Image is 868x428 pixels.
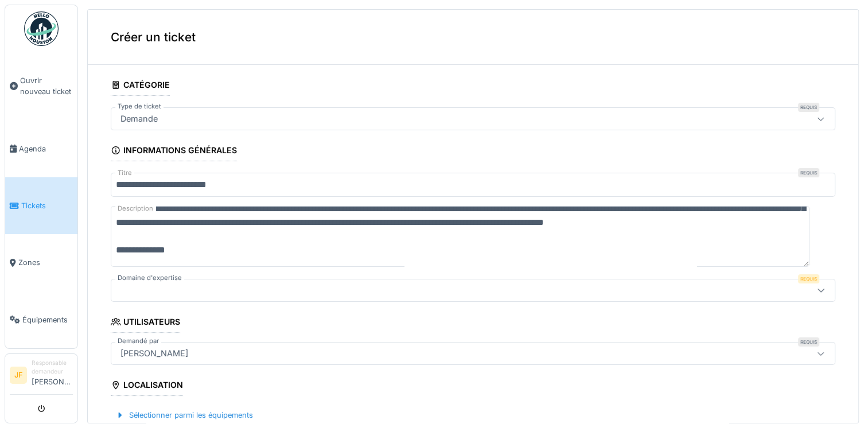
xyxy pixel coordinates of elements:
div: Sélectionner parmi les équipements [111,407,258,423]
a: Ouvrir nouveau ticket [5,52,77,120]
div: Localisation [111,376,183,396]
span: Tickets [21,200,73,211]
div: Requis [798,274,819,283]
img: Badge_color-CXgf-gQk.svg [24,11,59,46]
span: Équipements [22,314,73,325]
div: Utilisateurs [111,313,180,333]
span: Zones [18,257,73,268]
span: Agenda [19,143,73,154]
div: Requis [798,168,819,177]
div: Requis [798,103,819,112]
label: Domaine d'expertise [115,273,184,283]
a: JF Responsable demandeur[PERSON_NAME] [10,359,73,395]
a: Agenda [5,120,77,177]
label: Type de ticket [115,102,164,111]
div: Requis [798,337,819,347]
label: Titre [115,168,134,178]
label: Description [115,201,155,216]
div: Créer un ticket [88,10,858,65]
li: [PERSON_NAME] [32,359,73,392]
a: Équipements [5,291,77,348]
div: Responsable demandeur [32,359,73,376]
a: Tickets [5,177,77,234]
div: Catégorie [111,76,170,96]
div: [PERSON_NAME] [116,347,193,360]
span: Ouvrir nouveau ticket [20,75,73,97]
div: Demande [116,112,162,125]
div: Informations générales [111,142,237,161]
a: Zones [5,234,77,291]
label: Demandé par [115,336,161,346]
li: JF [10,367,27,384]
